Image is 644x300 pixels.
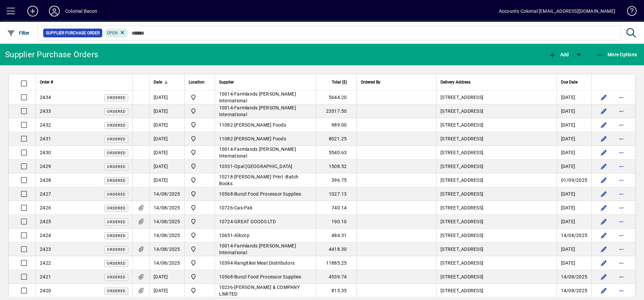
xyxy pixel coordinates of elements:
span: [PERSON_NAME] Print -Batch Books [219,174,299,186]
span: 2433 [40,108,51,114]
td: 396.75 [316,173,356,187]
div: Supplier Purchase Orders [5,49,98,60]
button: Edit [598,133,609,144]
button: Edit [598,230,609,241]
td: [DATE] [149,118,184,132]
span: Colonial Bacon [189,135,211,143]
td: - [215,270,316,284]
span: Colonial Bacon [189,273,211,281]
td: 14/08/2025 [149,201,184,215]
td: [STREET_ADDRESS] [436,146,556,160]
span: 10014 [219,146,233,152]
span: Colonial Bacon [189,190,211,198]
td: - [215,215,316,229]
td: - [215,242,316,256]
button: More options [616,161,627,172]
span: [PERSON_NAME] Foods [234,136,286,141]
td: - [215,118,316,132]
span: 2427 [40,191,51,197]
td: [DATE] [149,270,184,284]
td: [DATE] [557,256,592,270]
td: [DATE] [149,132,184,146]
td: 14/08/2025 [149,229,184,242]
td: - [215,104,316,118]
td: 01/09/2025 [557,173,592,187]
span: Bunzl Food Processor Supplies [234,274,301,279]
span: Ordered [107,206,126,210]
mat-chip: Completion Status: Open [104,29,128,37]
span: 10724 [219,219,233,224]
td: [DATE] [557,215,592,229]
div: Supplier [219,78,312,86]
td: [STREET_ADDRESS] [436,173,556,187]
span: Ordered [107,192,126,197]
span: 11082 [219,122,233,128]
span: Colonial Bacon [189,259,211,267]
td: [STREET_ADDRESS] [436,284,556,298]
span: Farmlands [PERSON_NAME] International [219,91,296,103]
td: [DATE] [557,187,592,201]
td: 14/08/2025 [557,270,592,284]
td: [STREET_ADDRESS] [436,160,556,173]
td: 1027.13 [316,187,356,201]
td: [STREET_ADDRESS] [436,242,556,256]
td: [DATE] [149,160,184,173]
button: Edit [598,189,609,199]
span: GREAT GOODS LTD [234,219,276,224]
button: More options [616,271,627,282]
span: 10726 [219,205,233,210]
div: Date [154,78,180,86]
span: Cas-Pak [234,205,252,210]
button: More options [616,216,627,227]
span: Ordered [107,178,126,183]
span: Opal [GEOGRAPHIC_DATA] [234,164,293,169]
td: [STREET_ADDRESS] [436,104,556,118]
button: Edit [598,175,609,186]
span: 2428 [40,177,51,183]
div: Order # [40,78,128,86]
span: Delivery Address [440,78,471,86]
td: [STREET_ADDRESS] [436,256,556,270]
td: 484.31 [316,229,356,242]
span: Ordered [107,165,126,169]
td: - [215,256,316,270]
span: 2425 [40,219,51,224]
button: Edit [598,120,609,130]
span: Rangitikei Meat Distributors [234,260,295,266]
button: Profile [44,5,65,17]
span: Colonial Bacon [189,148,211,157]
td: - [215,284,316,298]
button: Edit [598,147,609,158]
span: 10651 [219,233,233,238]
td: 190.10 [316,215,356,229]
span: Allcorp [234,233,249,238]
button: More options [616,244,627,255]
span: Colonial Bacon [189,162,211,170]
button: Add [547,48,570,61]
td: [DATE] [557,104,592,118]
button: Edit [598,285,609,296]
span: Date [154,78,162,86]
td: [DATE] [149,146,184,160]
button: Edit [598,258,609,268]
td: 23517.50 [316,104,356,118]
span: Ordered [107,151,126,155]
span: Colonial Bacon [189,218,211,226]
td: [STREET_ADDRESS] [436,270,556,284]
span: Open [107,31,118,35]
span: Due Date [561,78,578,86]
a: Knowledge Base [622,1,636,23]
td: 14/08/2025 [557,229,592,242]
span: Order # [40,78,53,86]
td: 5644.20 [316,91,356,104]
span: [PERSON_NAME] & COMPANY LIMITED [219,285,300,297]
td: [STREET_ADDRESS] [436,132,556,146]
span: 10568 [219,191,233,197]
button: More options [616,120,627,130]
button: Add [22,5,44,17]
td: 4418.30 [316,242,356,256]
span: Colonial Bacon [189,287,211,295]
span: 11082 [219,136,233,141]
span: Colonial Bacon [189,107,211,115]
button: More options [616,106,627,116]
